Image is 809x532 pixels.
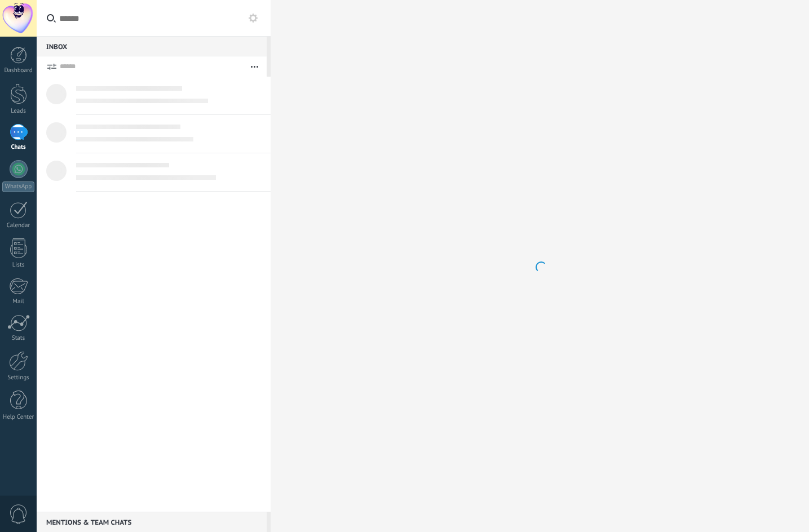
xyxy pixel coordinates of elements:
div: Help Center [2,414,35,421]
div: Dashboard [2,67,35,74]
button: More [242,56,267,77]
div: Inbox [37,36,267,56]
div: Settings [2,374,35,382]
div: Leads [2,108,35,115]
div: Mail [2,298,35,305]
div: Calendar [2,222,35,229]
div: Mentions & Team chats [37,512,267,532]
div: Stats [2,335,35,342]
div: WhatsApp [2,181,34,192]
div: Chats [2,144,35,151]
div: Lists [2,261,35,269]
